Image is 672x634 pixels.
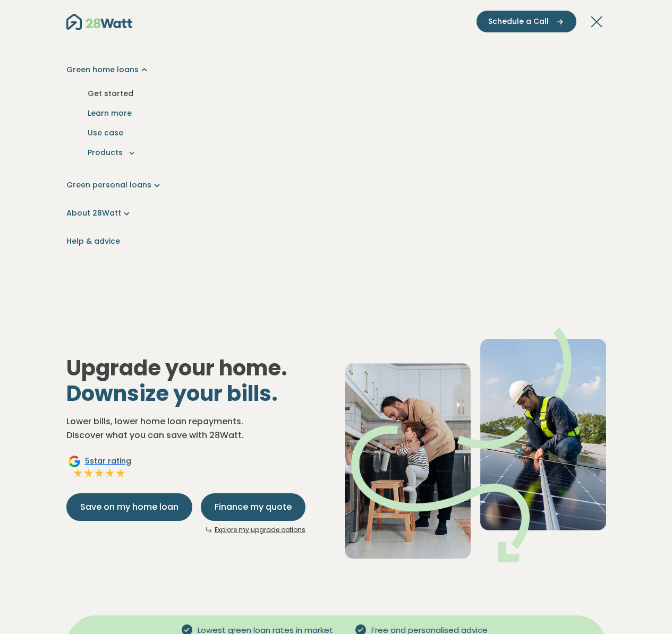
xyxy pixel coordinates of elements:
span: Finance my quote [215,501,292,513]
nav: Main navigation [66,11,606,279]
a: Get started [75,84,598,104]
img: Full star [94,468,105,478]
button: Finance my quote [201,493,305,521]
button: Toggle navigation [589,16,606,27]
span: 5 star rating [85,456,131,467]
button: Schedule a Call [477,11,576,32]
span: Downsize your bills. [66,379,278,408]
img: Full star [115,468,126,478]
img: Dad helping toddler [345,328,606,562]
p: Lower bills, lower home loan repayments. Discover what you can save with 28Watt. [66,415,328,442]
span: Save on my home loan [80,501,178,513]
a: About 28Watt [66,208,606,219]
img: Full star [73,468,83,478]
a: Google5star ratingFull starFull starFull starFull starFull star [66,455,133,481]
img: Google [68,455,81,468]
img: Full star [83,468,94,478]
a: Green home loans [66,64,606,75]
img: 28Watt [66,14,132,30]
a: Use case [75,123,598,143]
a: Help & advice [66,236,606,247]
a: Green personal loans [66,179,606,191]
button: Products [75,143,598,162]
button: Save on my home loan [66,493,192,521]
img: Full star [105,468,115,478]
h1: Upgrade your home. [66,355,328,406]
span: Schedule a Call [488,16,549,27]
a: Explore my upgrade options [215,525,305,534]
a: Learn more [75,104,598,123]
